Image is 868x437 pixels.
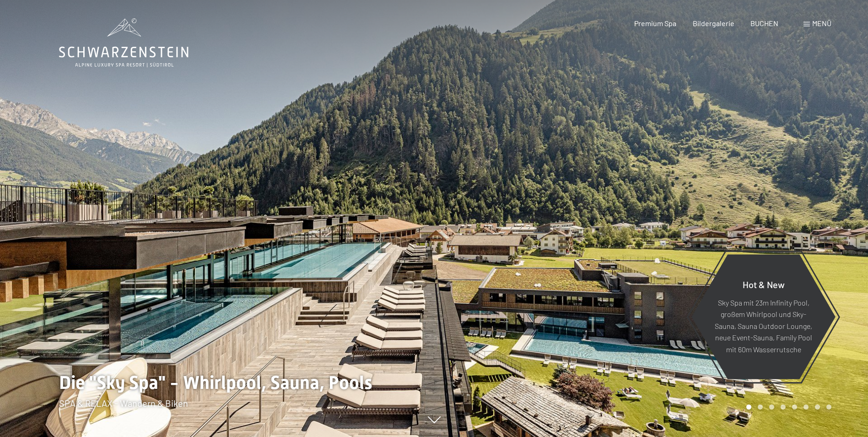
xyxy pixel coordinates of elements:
div: Carousel Page 3 [769,404,774,410]
a: Bildergalerie [693,19,734,27]
div: Carousel Page 7 [815,404,820,410]
div: Carousel Page 4 [781,404,786,410]
p: Sky Spa mit 23m Infinity Pool, großem Whirlpool und Sky-Sauna, Sauna Outdoor Lounge, neue Event-S... [714,296,813,355]
span: Menü [812,19,831,27]
a: BUCHEN [750,19,778,27]
a: Premium Spa [634,19,676,27]
div: Carousel Page 8 [826,404,831,410]
div: Carousel Page 2 [758,404,763,410]
div: Carousel Page 1 (Current Slide) [746,404,751,410]
span: Hot & New [743,279,785,290]
div: Carousel Page 5 [792,404,797,410]
a: Hot & New Sky Spa mit 23m Infinity Pool, großem Whirlpool und Sky-Sauna, Sauna Outdoor Lounge, ne... [691,254,836,380]
div: Carousel Page 6 [803,404,809,410]
div: Carousel Pagination [743,404,831,410]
